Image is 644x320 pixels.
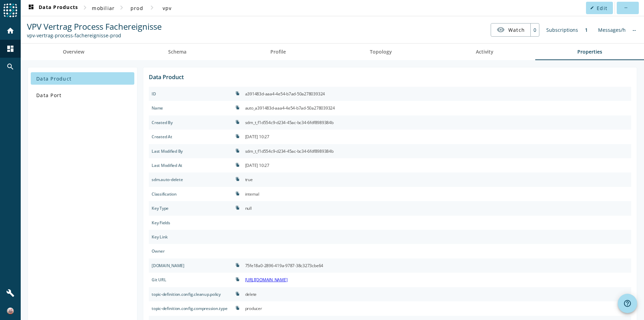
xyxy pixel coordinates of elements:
div: delete [245,290,257,299]
span: Data Port [36,92,61,98]
img: 352d689e8174abc409c125c64724fffe [7,308,14,314]
div: sdm.custom.classification [149,187,233,201]
div: a391483d-aaa4-4e54-b7ad-50a278039324 [245,90,325,98]
i: file_copy [236,120,240,124]
div: producer [245,304,262,313]
span: Data Products [27,4,78,12]
div: sdm.modified.by [149,144,233,158]
mat-icon: visibility [497,26,505,34]
div: internal [245,190,259,198]
i: file_copy [236,163,240,167]
button: Watch [491,23,530,36]
div: true [245,175,253,184]
i: file_copy [236,306,240,310]
div: sdm.created.at [149,130,233,144]
mat-icon: search [6,63,15,71]
i: file_copy [236,263,240,267]
span: vpv [163,5,172,11]
mat-icon: more_horiz [624,6,627,10]
div: auto_a391483d-aaa4-4e54-b7ad-50a278039324 [245,104,335,112]
mat-icon: chevron_right [148,3,156,12]
button: Edit [586,2,613,14]
div: sdm.created.by [149,115,233,130]
span: Topology [370,49,392,54]
div: [DATE] 10:27 [245,132,269,141]
div: Messages/h [595,23,629,37]
div: [DATE] 10:27 [245,161,269,170]
mat-icon: dashboard [6,45,15,53]
i: file_copy [236,177,240,181]
i: file_copy [236,105,240,110]
div: sdm.custom.key_fields [149,216,233,230]
span: prod [131,5,143,11]
button: Data Products [24,2,81,14]
i: file_copy [236,277,240,281]
div: Kafka Topic: vpv-vertrag-process-fachereignisse-prod [27,32,162,39]
div: sdm.custom.key_link [149,230,233,244]
i: file_copy [236,91,240,95]
span: Edit [597,5,607,11]
div: sdm.data.user.email [149,244,233,258]
span: Activity [476,49,493,54]
i: file_copy [236,292,240,296]
mat-icon: home [6,27,15,35]
img: spoud-logo.svg [3,3,17,17]
span: Watch [508,24,525,36]
i: file_copy [236,134,240,138]
div: No information [629,23,640,37]
div: null [245,204,252,213]
button: Data Port [31,89,134,101]
div: sdm.owner.id [149,258,233,273]
span: Properties [577,49,602,54]
div: 1 [581,23,591,37]
mat-icon: chevron_right [117,3,126,12]
div: topic-definition.config.cleanup.policy [149,287,233,301]
div: topic-definition.config.compression.type [149,301,233,316]
button: vpv [156,2,178,14]
mat-icon: chevron_right [81,3,89,12]
div: sdm.name [149,101,233,115]
div: sdm.id [149,87,233,101]
mat-icon: help_outline [623,299,632,308]
div: spoud.git.url [149,273,233,287]
span: Data Product [36,75,71,82]
span: Profile [270,49,286,54]
button: prod [126,2,148,14]
button: Data Product [31,72,134,85]
div: sdm_t_f1d554c9-d234-45ac-bc34-6fdf8989384b [245,118,334,127]
div: sdm_t_f1d554c9-d234-45ac-bc34-6fdf8989384b [245,147,334,156]
div: sdm.custom.key [149,201,233,215]
mat-icon: build [6,289,15,297]
i: file_copy [236,206,240,210]
div: 75fe18a0-2896-419a-9787-38c3273cbe64 [245,261,323,270]
span: mobiliar [92,5,115,11]
span: Overview [63,49,84,54]
i: file_copy [236,191,240,196]
div: Data Product [149,73,184,82]
i: file_copy [236,149,240,153]
div: 0 [530,23,539,36]
div: Subscriptions [543,23,581,37]
mat-icon: dashboard [27,4,35,12]
span: Schema [168,49,186,54]
span: VPV Vertrag Process Fachereignisse [27,21,162,32]
div: sdm.modified.at [149,158,233,172]
a: [URL][DOMAIN_NAME] [245,277,288,283]
mat-icon: edit [590,6,594,10]
button: mobiliar [89,2,117,14]
div: sdm.auto-delete [149,172,233,187]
